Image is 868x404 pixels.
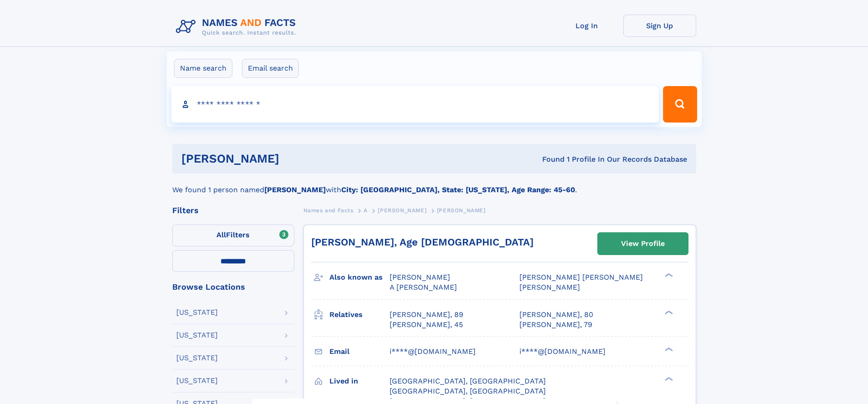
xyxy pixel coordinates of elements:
[364,205,368,216] a: A
[663,346,673,352] div: ❯
[378,205,426,216] a: [PERSON_NAME]
[172,225,294,246] label: Filters
[663,86,697,123] button: Search Button
[621,233,665,254] div: View Profile
[519,283,580,291] span: [PERSON_NAME]
[329,373,390,389] h3: Lived in
[550,15,623,37] a: Log In
[329,270,390,285] h3: Also known as
[172,283,294,291] div: Browse Locations
[378,207,426,214] span: [PERSON_NAME]
[519,273,643,281] span: [PERSON_NAME] [PERSON_NAME]
[329,344,390,359] h3: Email
[598,233,688,255] a: View Profile
[437,207,486,214] span: [PERSON_NAME]
[172,174,696,195] div: We found 1 person named with .
[264,185,326,194] b: [PERSON_NAME]
[390,387,546,395] span: [GEOGRAPHIC_DATA], [GEOGRAPHIC_DATA]
[663,376,673,382] div: ❯
[390,377,546,385] span: [GEOGRAPHIC_DATA], [GEOGRAPHIC_DATA]
[390,273,450,281] span: [PERSON_NAME]
[663,272,673,278] div: ❯
[519,310,593,320] a: [PERSON_NAME], 80
[329,307,390,322] h3: Relatives
[311,236,534,248] a: [PERSON_NAME], Age [DEMOGRAPHIC_DATA]
[411,154,687,164] div: Found 1 Profile In Our Records Database
[303,205,354,216] a: Names and Facts
[390,283,457,291] span: A [PERSON_NAME]
[174,59,232,78] label: Name search
[172,15,303,39] img: Logo Names and Facts
[176,354,218,362] div: [US_STATE]
[623,15,696,37] a: Sign Up
[663,309,673,315] div: ❯
[176,309,218,316] div: [US_STATE]
[172,206,294,215] div: Filters
[176,377,218,384] div: [US_STATE]
[519,320,592,330] a: [PERSON_NAME], 79
[390,310,463,320] a: [PERSON_NAME], 89
[390,320,463,330] a: [PERSON_NAME], 45
[216,230,226,239] span: All
[176,332,218,339] div: [US_STATE]
[171,86,659,123] input: search input
[341,185,575,194] b: City: [GEOGRAPHIC_DATA], State: [US_STATE], Age Range: 45-60
[242,59,299,78] label: Email search
[364,207,368,214] span: A
[181,153,411,164] h1: [PERSON_NAME]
